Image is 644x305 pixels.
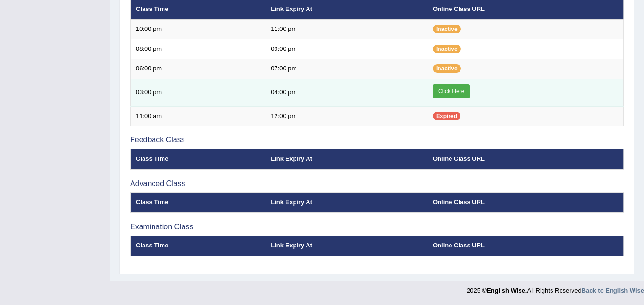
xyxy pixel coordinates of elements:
h3: Feedback Class [130,136,624,144]
td: 09:00 pm [266,39,428,59]
th: Class Time [131,236,266,256]
span: Expired [433,112,460,120]
th: Link Expiry At [266,149,428,169]
td: 12:00 pm [266,106,428,126]
span: Inactive [433,64,461,73]
td: 06:00 pm [131,59,266,79]
td: 04:00 pm [266,79,428,106]
th: Online Class URL [428,193,624,213]
td: 08:00 pm [131,39,266,59]
td: 10:00 pm [131,19,266,39]
td: 03:00 pm [131,79,266,106]
th: Class Time [131,149,266,169]
th: Online Class URL [428,236,624,256]
th: Link Expiry At [266,236,428,256]
a: Click Here [433,84,470,98]
h3: Advanced Class [130,179,624,188]
h3: Examination Class [130,223,624,231]
a: Back to English Wise [582,287,644,294]
td: 07:00 pm [266,59,428,79]
div: 2025 © All Rights Reserved [467,281,644,295]
th: Class Time [131,193,266,213]
td: 11:00 am [131,106,266,126]
td: 11:00 pm [266,19,428,39]
th: Link Expiry At [266,193,428,213]
strong: English Wise. [487,287,527,294]
th: Online Class URL [428,149,624,169]
span: Inactive [433,25,461,33]
span: Inactive [433,45,461,53]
